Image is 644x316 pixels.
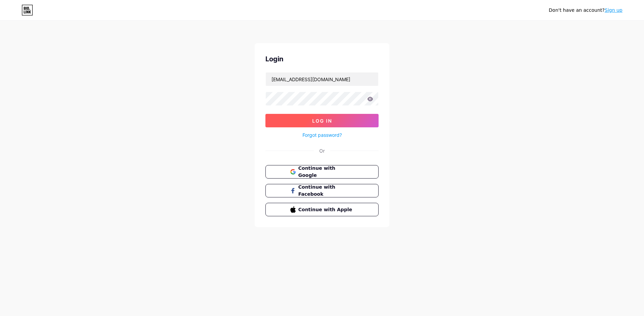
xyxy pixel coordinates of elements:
[605,7,622,13] a: Sign up
[265,54,379,64] div: Login
[319,147,325,154] div: Or
[265,114,379,127] button: Log In
[298,165,354,179] span: Continue with Google
[298,206,354,213] span: Continue with Apple
[265,184,379,197] button: Continue with Facebook
[298,184,354,198] span: Continue with Facebook
[266,72,378,86] input: Username
[312,118,332,124] span: Log In
[265,165,379,179] button: Continue with Google
[302,131,342,138] a: Forgot password?
[265,203,379,216] button: Continue with Apple
[549,7,622,14] div: Don't have an account?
